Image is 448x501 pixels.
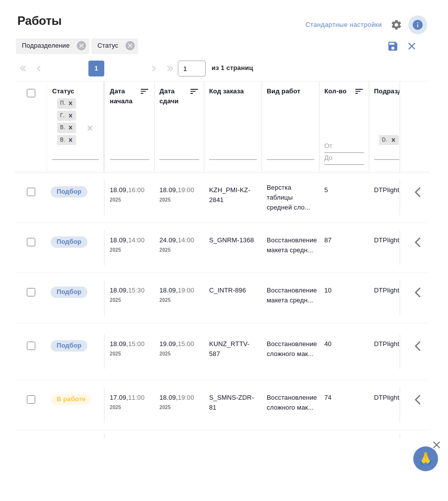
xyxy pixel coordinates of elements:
p: 2025 [110,295,149,305]
div: Можно подбирать исполнителей [50,235,99,249]
td: DTPlight [369,388,427,423]
p: Подбор [57,187,81,197]
div: Можно подбирать исполнителей [50,185,99,199]
td: DTPlight [369,230,427,265]
p: Восстановление сложного мак... [267,393,314,413]
p: 2025 [159,403,199,413]
p: 17.09, [110,394,128,401]
p: Подверстка [267,438,314,448]
div: Подразделение [374,86,425,96]
div: S_SMNS-ZDR-73 [209,438,257,458]
td: DTPlight [369,180,427,215]
div: Статус [52,86,75,96]
p: 16:00 [128,186,145,194]
p: 18.09, [159,286,178,294]
p: 19:00 [178,286,194,294]
button: Сбросить фильтры [402,37,421,56]
td: 5 [319,180,369,215]
p: Подбор [57,237,81,247]
div: S_SMNS-ZDR-81 [209,393,257,413]
td: 99 [319,433,369,468]
p: 2025 [159,245,199,255]
p: 18.09, [110,340,128,348]
p: Подбор [57,287,81,297]
input: От [324,141,364,153]
div: Подбор, Готов к работе, В работе, В ожидании [56,110,77,122]
div: Подбор [57,98,65,109]
p: 15:00 [128,340,145,348]
span: Настроить таблицу [384,13,408,37]
p: 15:00 [178,340,194,348]
p: 2025 [110,349,149,359]
span: Работы [15,13,62,29]
div: Исполнитель выполняет работу [50,393,99,406]
td: 74 [319,388,369,423]
div: Кол-во [324,86,347,96]
div: Можно подбирать исполнителей [50,286,99,299]
td: 10 [319,281,369,315]
button: Здесь прячутся важные кнопки [409,180,433,204]
td: DTPlight [369,281,427,315]
button: Сохранить фильтры [383,37,402,56]
div: Дата сдачи [159,86,189,106]
p: Подразделение [22,41,73,51]
td: DTPlight [369,334,427,369]
td: 87 [319,230,369,265]
td: 40 [319,334,369,369]
div: Готов к работе [57,111,65,121]
div: Можно подбирать исполнителей [50,339,99,353]
div: Код заказа [209,86,244,96]
div: В работе [57,123,65,133]
div: DTPlight [378,134,400,146]
p: 2025 [159,349,199,359]
p: 18.09, [110,236,128,244]
p: 19.09, [159,340,178,348]
p: 18.09, [110,186,128,194]
span: 🙏 [417,448,434,469]
div: KZH_PMI-KZ-2841 [209,185,257,205]
button: Здесь прячутся важные кнопки [409,388,433,412]
button: Здесь прячутся важные кнопки [409,281,433,304]
p: 2025 [110,403,149,413]
div: KUNZ_RTTV-587 [209,339,257,359]
p: 18.09, [159,394,178,401]
p: Верстка таблицы средней сло... [267,183,314,213]
div: Дата начала [110,86,140,106]
button: Здесь прячутся важные кнопки [409,230,433,254]
p: Восстановление макета средн... [267,235,314,255]
td: DTPlight [369,433,427,468]
p: 19:00 [178,186,194,194]
p: 2025 [110,195,149,205]
div: Статус [91,38,138,54]
p: В работе [57,394,85,404]
p: 18.09, [110,286,128,294]
div: Подбор, Готов к работе, В работе, В ожидании [56,134,77,146]
div: В ожидании [57,135,65,145]
button: Здесь прячутся важные кнопки [409,433,433,457]
div: split button [303,17,384,33]
span: из 1 страниц [212,62,253,76]
p: 14:00 [128,236,145,244]
button: 🙏 [413,446,438,471]
p: 2025 [110,245,149,255]
div: Подбор, Готов к работе, В работе, В ожидании [56,97,77,110]
p: 2025 [159,295,199,305]
div: C_INTR-896 [209,286,257,295]
p: 15:30 [128,286,145,294]
div: DTPlight [379,135,388,145]
p: 18.09, [159,186,178,194]
div: S_GNRM-1368 [209,235,257,245]
p: Восстановление сложного мак... [267,339,314,359]
p: Восстановление макета средн... [267,286,314,305]
div: Подбор, Готов к работе, В работе, В ожидании [56,122,77,134]
div: Вид работ [267,86,300,96]
div: Подразделение [16,38,89,54]
div: Исполнитель назначен, приступать к работе пока рано [50,438,99,461]
p: 2025 [159,195,199,205]
button: Здесь прячутся важные кнопки [409,334,433,358]
p: 11:00 [128,394,145,401]
input: До [324,152,364,165]
p: 19:00 [178,394,194,401]
p: 24.09, [159,236,178,244]
p: Подбор [57,341,81,351]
